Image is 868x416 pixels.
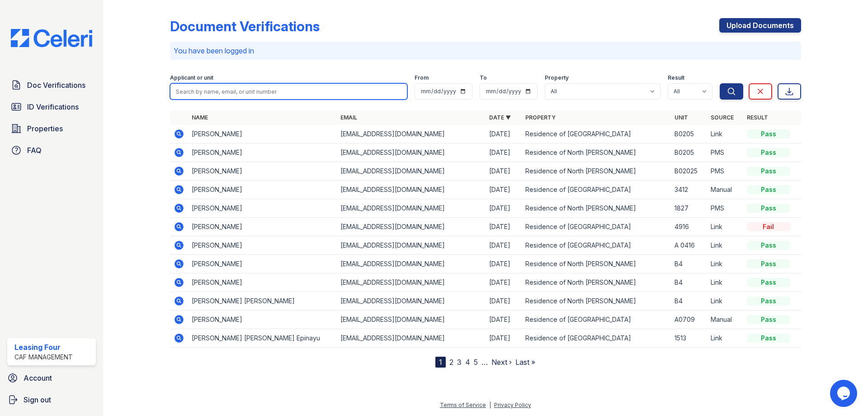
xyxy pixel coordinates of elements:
td: Manual [707,181,743,199]
td: [DATE] [486,273,522,292]
div: Pass [747,129,790,139]
td: PMS [707,199,743,218]
td: [DATE] [486,236,522,255]
a: Email [340,114,357,121]
td: Link [707,125,743,143]
td: [PERSON_NAME] [188,255,337,273]
td: 4916 [671,218,707,236]
td: B0205 [671,143,707,162]
td: Residence of [GEOGRAPHIC_DATA] [522,218,670,236]
td: Link [707,329,743,348]
div: Pass [747,278,790,287]
td: [EMAIL_ADDRESS][DOMAIN_NAME] [337,311,486,329]
a: Unit [675,114,688,121]
a: 5 [474,358,478,367]
button: Sign out [4,391,99,409]
td: A 0416 [671,236,707,255]
a: Upload Documents [719,18,801,33]
td: [EMAIL_ADDRESS][DOMAIN_NAME] [337,292,486,311]
td: PMS [707,143,743,162]
div: Document Verifications [170,18,320,34]
a: Source [711,114,734,121]
span: Account [24,373,52,383]
td: [DATE] [486,292,522,311]
td: [DATE] [486,125,522,143]
td: [EMAIL_ADDRESS][DOMAIN_NAME] [337,125,486,143]
td: Residence of [GEOGRAPHIC_DATA] [522,236,670,255]
div: Pass [747,167,790,176]
td: [DATE] [486,181,522,199]
div: Pass [747,204,790,213]
td: Link [707,255,743,273]
td: [PERSON_NAME] [PERSON_NAME] [188,292,337,311]
td: B4 [671,292,707,311]
div: Pass [747,315,790,324]
td: B4 [671,273,707,292]
td: [EMAIL_ADDRESS][DOMAIN_NAME] [337,143,486,162]
span: ID Verifications [27,101,79,112]
a: Privacy Policy [494,402,531,408]
td: PMS [707,162,743,181]
a: Date ▼ [489,114,511,121]
td: Residence of [GEOGRAPHIC_DATA] [522,181,670,199]
td: Link [707,236,743,255]
img: CE_Logo_Blue-a8612792a0a2168367f1c8372b55b34899dd931a85d93a1a3d3e32e68fde9ad4.png [4,29,99,47]
td: [PERSON_NAME] [188,125,337,143]
div: Pass [747,296,790,306]
td: Link [707,218,743,236]
td: Residence of North [PERSON_NAME] [522,162,670,181]
td: [PERSON_NAME] [188,199,337,218]
td: [EMAIL_ADDRESS][DOMAIN_NAME] [337,162,486,181]
td: [DATE] [486,329,522,348]
div: | [489,402,491,408]
a: Doc Verifications [7,76,96,94]
a: Properties [7,120,96,138]
a: ID Verifications [7,98,96,116]
iframe: chat widget [830,380,859,407]
a: Terms of Service [440,402,486,408]
td: Residence of [GEOGRAPHIC_DATA] [522,125,670,143]
td: [EMAIL_ADDRESS][DOMAIN_NAME] [337,236,486,255]
td: [PERSON_NAME] [188,181,337,199]
p: You have been logged in [174,45,797,56]
label: Property [545,74,569,81]
label: Applicant or unit [170,74,213,81]
div: Pass [747,334,790,343]
td: [EMAIL_ADDRESS][DOMAIN_NAME] [337,255,486,273]
td: [PERSON_NAME] [188,236,337,255]
label: From [415,74,429,81]
label: To [480,74,487,81]
td: [DATE] [486,162,522,181]
div: 1 [435,357,446,368]
td: Residence of [GEOGRAPHIC_DATA] [522,329,670,348]
a: Account [4,369,99,387]
td: Link [707,292,743,311]
td: [PERSON_NAME] [188,162,337,181]
input: Search by name, email, or unit number [170,83,407,100]
td: [DATE] [486,143,522,162]
a: Result [747,114,768,121]
span: FAQ [27,145,42,156]
td: Residence of North [PERSON_NAME] [522,273,670,292]
div: Pass [747,259,790,268]
td: [DATE] [486,218,522,236]
td: 3412 [671,181,707,199]
a: Last » [515,358,535,367]
div: Pass [747,241,790,250]
label: Result [668,74,684,81]
span: Doc Verifications [27,80,85,91]
a: Property [525,114,556,121]
td: Residence of [GEOGRAPHIC_DATA] [522,311,670,329]
td: [DATE] [486,255,522,273]
td: Residence of North [PERSON_NAME] [522,199,670,218]
td: Residence of North [PERSON_NAME] [522,255,670,273]
div: Pass [747,185,790,194]
a: Next › [491,358,512,367]
td: [DATE] [486,199,522,218]
td: [PERSON_NAME] [PERSON_NAME] Epinayu [188,329,337,348]
a: Name [192,114,208,121]
span: Properties [27,123,63,134]
a: 2 [449,358,453,367]
td: [EMAIL_ADDRESS][DOMAIN_NAME] [337,218,486,236]
td: Residence of North [PERSON_NAME] [522,143,670,162]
